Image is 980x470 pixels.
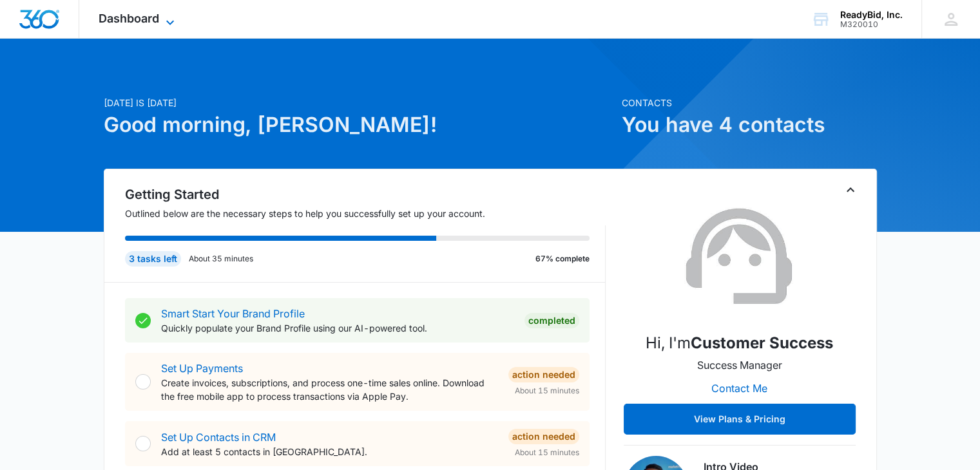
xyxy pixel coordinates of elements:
p: [DATE] is [DATE] [104,96,614,109]
div: Action Needed [508,367,579,382]
div: Action Needed [508,429,579,444]
div: account id [840,20,903,29]
span: Dashboard [99,12,159,25]
strong: Customer Success [691,334,833,352]
p: 67% complete [535,253,590,265]
span: About 15 minutes [515,385,579,397]
p: Outlined below are the necessary steps to help you successfully set up your account. [125,207,606,220]
h1: Good morning, [PERSON_NAME]! [104,109,614,140]
p: Add at least 5 contacts in [GEOGRAPHIC_DATA]. [161,445,498,458]
div: Completed [524,313,579,328]
h2: Getting Started [125,185,606,204]
div: account name [840,10,903,20]
p: Hi, I'm [646,332,833,355]
a: Set Up Contacts in CRM [161,431,276,444]
button: Contact Me [698,373,780,404]
p: Success Manager [697,357,782,373]
a: Set Up Payments [161,362,243,375]
h1: You have 4 contacts [622,109,877,140]
p: Quickly populate your Brand Profile using our AI-powered tool. [161,321,514,335]
a: Smart Start Your Brand Profile [161,307,305,320]
button: Toggle Collapse [843,182,858,198]
button: View Plans & Pricing [624,404,856,435]
img: Customer Success [675,193,804,321]
p: About 35 minutes [189,253,253,265]
p: Create invoices, subscriptions, and process one-time sales online. Download the free mobile app t... [161,376,498,403]
div: 3 tasks left [125,251,181,267]
span: About 15 minutes [515,447,579,458]
p: Contacts [622,96,877,109]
